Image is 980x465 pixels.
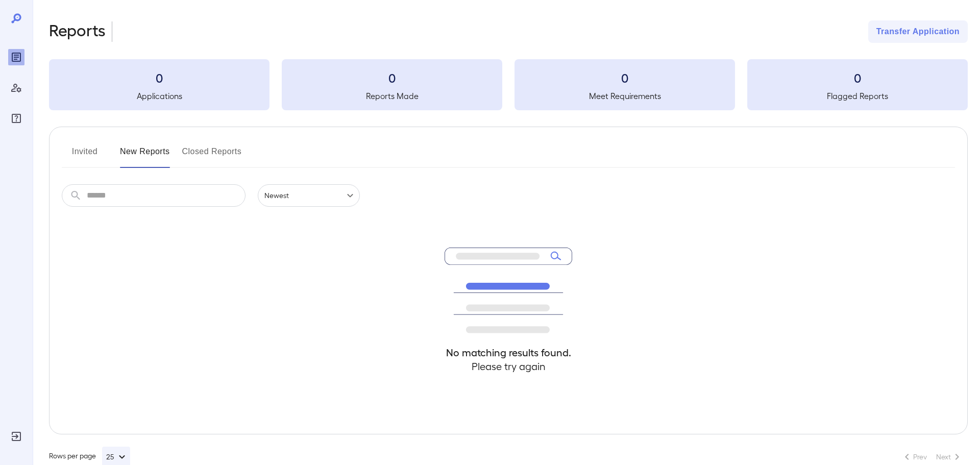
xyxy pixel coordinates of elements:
[8,110,24,127] div: FAQ
[182,143,242,168] button: Closed Reports
[49,69,269,86] h3: 0
[49,59,968,110] summary: 0Applications0Reports Made0Meet Requirements0Flagged Reports
[868,20,968,43] button: Transfer Application
[49,20,106,43] h2: Reports
[120,143,170,168] button: New Reports
[8,428,24,445] div: Log Out
[514,69,735,86] h3: 0
[445,359,572,373] h4: Please try again
[514,90,735,102] h5: Meet Requirements
[282,90,502,102] h5: Reports Made
[445,346,572,359] h4: No matching results found.
[282,69,502,86] h3: 0
[49,90,269,102] h5: Applications
[896,449,968,465] nav: pagination navigation
[747,69,968,86] h3: 0
[258,184,360,207] div: Newest
[8,49,24,65] div: Reports
[8,80,24,96] div: Manage Users
[62,143,108,168] button: Invited
[747,90,968,102] h5: Flagged Reports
